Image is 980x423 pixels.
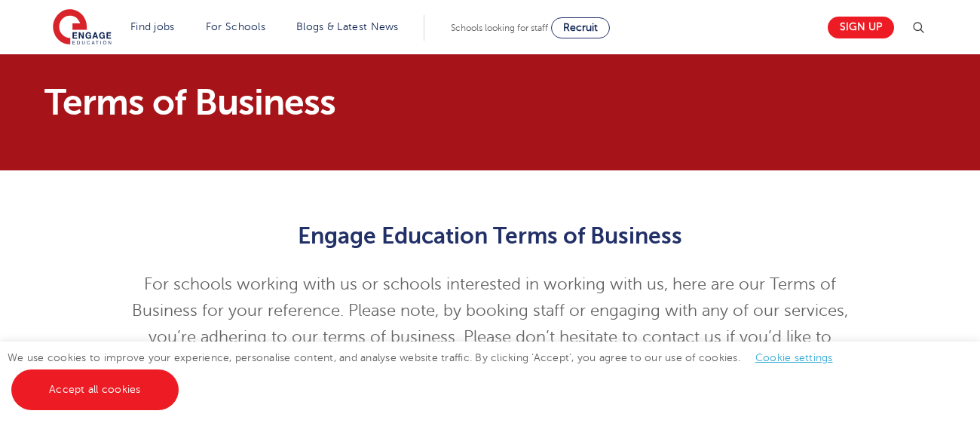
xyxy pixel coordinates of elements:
span: We use cookies to improve your experience, personalise content, and analyse website traffic. By c... [8,352,848,395]
span: Schools looking for staff [451,23,548,33]
img: Engage Education [53,9,112,47]
h1: Terms of Business [44,84,632,121]
a: Recruit [551,17,610,38]
a: Cookie settings [755,352,833,363]
p: For schools working with us or schools interested in working with us, here are our Terms of Busin... [121,271,860,377]
a: Find jobs [130,21,175,32]
a: Blogs & Latest News [296,21,399,32]
a: For Schools [206,21,265,32]
h2: Engage Education Terms of Business [121,223,860,249]
span: y booking staff or engaging with any of our services, you’re adhering to our terms of business. P... [149,302,848,372]
a: Accept all cookies [11,369,179,410]
span: Recruit [563,22,598,33]
a: Sign up [828,17,894,38]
